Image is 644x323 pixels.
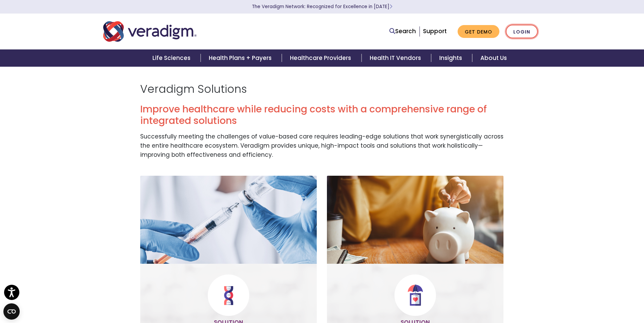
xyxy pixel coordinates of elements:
p: Successfully meeting the challenges of value-based care requires leading-edge solutions that work... [140,132,503,160]
span: Learn More [389,3,392,10]
a: Insights [431,49,472,67]
a: Health Plans + Payers [201,49,282,67]
h1: Veradigm Solutions [140,83,503,95]
a: Health IT Vendors [362,49,431,67]
a: Life Sciences [144,49,201,67]
iframe: Drift Chat Widget [514,274,636,315]
a: The Veradigm Network: Recognized for Excellence in [DATE]Learn More [252,3,392,10]
a: Support [423,27,447,35]
img: Veradigm logo [103,20,197,43]
button: Open CMP widget [3,303,20,320]
a: Get Demo [458,25,499,38]
a: About Us [472,49,515,67]
a: Login [506,25,538,39]
a: Search [389,27,416,36]
a: Healthcare Providers [282,49,361,67]
h2: Improve healthcare while reducing costs with a comprehensive range of integrated solutions [140,104,503,126]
